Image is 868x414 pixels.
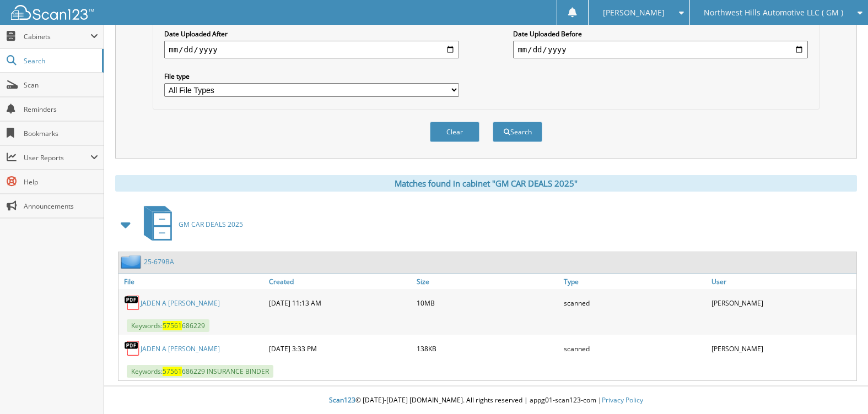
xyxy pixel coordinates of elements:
[163,367,182,376] span: 57561
[561,292,709,314] div: scanned
[164,72,459,81] label: File type
[513,29,807,39] label: Date Uploaded Before
[118,274,266,289] a: File
[144,257,174,266] a: 25-679BA
[127,365,273,378] span: Keywords: 686229 INSURANCE BINDER
[124,340,141,357] img: PDF.png
[430,122,479,142] button: Clear
[709,292,856,314] div: [PERSON_NAME]
[24,129,98,138] span: Bookmarks
[602,395,643,405] a: Privacy Policy
[163,321,182,330] span: 57561
[24,105,98,114] span: Reminders
[561,274,709,289] a: Type
[266,292,414,314] div: [DATE] 11:13 AM
[704,9,843,16] span: Northwest Hills Automotive LLC ( GM )
[24,177,98,187] span: Help
[124,295,141,311] img: PDF.png
[11,5,94,20] img: scan123-logo-white.svg
[266,274,414,289] a: Created
[561,337,709,359] div: scanned
[603,9,665,16] span: [PERSON_NAME]
[24,153,90,162] span: User Reports
[24,56,96,66] span: Search
[115,175,857,192] div: Matches found in cabinet "GM CAR DEALS 2025"
[414,292,562,314] div: 10MB
[121,255,144,269] img: folder2.png
[164,41,459,58] input: start
[813,361,868,414] iframe: Chat Widget
[141,344,220,353] a: JADEN A [PERSON_NAME]
[164,29,459,39] label: Date Uploaded After
[104,387,868,414] div: © [DATE]-[DATE] [DOMAIN_NAME]. All rights reserved | appg01-scan123-com |
[24,32,90,41] span: Cabinets
[414,274,562,289] a: Size
[266,337,414,359] div: [DATE] 3:33 PM
[513,41,807,58] input: end
[179,220,243,229] span: GM CAR DEALS 2025
[141,298,220,308] a: JADEN A [PERSON_NAME]
[24,201,98,211] span: Announcements
[493,122,542,142] button: Search
[709,274,856,289] a: User
[24,80,98,90] span: Scan
[414,337,562,359] div: 138KB
[127,319,209,332] span: Keywords: 686229
[329,395,355,405] span: Scan123
[137,203,243,246] a: GM CAR DEALS 2025
[709,337,856,359] div: [PERSON_NAME]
